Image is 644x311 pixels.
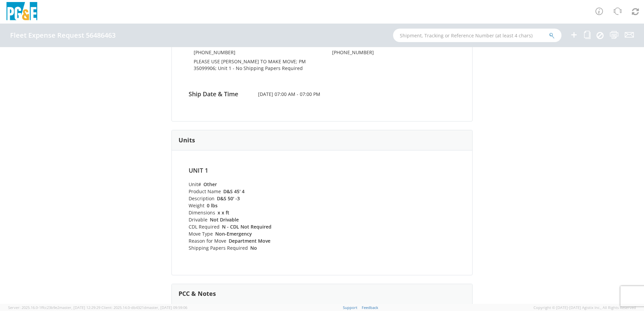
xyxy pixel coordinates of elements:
[194,58,312,74] td: PLEASE USE [PERSON_NAME] TO MAKE MOVE; PM 35099906; Unit 1 - No Shipping Papers Required
[332,49,450,58] td: [PHONE_NUMBER]
[217,195,240,202] strong: D&S 50' -3
[189,195,319,202] li: Description
[218,209,229,216] strong: x x ft
[203,181,217,187] strong: Other
[207,202,218,209] strong: 0 lbs
[5,2,39,22] img: pge-logo-06675f144f4cfa6a6814.png
[215,231,252,237] strong: Non-Emergency
[194,49,312,58] td: [PHONE_NUMBER]
[189,237,319,244] li: Reason for Move
[189,223,319,230] li: CDL Required
[10,32,116,39] h4: Fleet Expense Request 56486463
[189,188,319,195] li: Product Name
[223,188,245,195] strong: D&S 45' 4
[146,305,187,310] span: master, [DATE] 09:59:06
[189,202,319,209] li: Weight
[179,137,195,144] h3: Units
[189,230,319,237] li: Move Type
[189,181,319,188] li: Unit#
[250,245,257,251] strong: No
[8,305,100,310] span: Server: 2025.16.0-1ffcc23b9e2
[189,216,319,223] li: Drivable
[189,244,319,251] li: Shipping Papers Required
[362,305,378,310] a: Feedback
[393,29,561,42] input: Shipment, Tracking or Reference Number (at least 4 chars)
[534,305,636,310] span: Copyright © [DATE]-[DATE] Agistix Inc., All Rights Reserved
[210,216,239,223] strong: Not Drivable
[179,290,216,297] h3: PCC & Notes
[229,238,270,244] strong: Department Move
[189,167,319,174] h4: Unit 1
[59,305,100,310] span: master, [DATE] 12:29:29
[222,223,271,230] strong: N - CDL Not Required
[189,209,319,216] li: Dimensions
[101,305,187,310] span: Client: 2025.14.0-db4321d
[184,91,253,98] h4: Ship Date & Time
[343,305,357,310] a: Support
[253,91,391,98] span: [DATE] 07:00 AM - 07:00 PM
